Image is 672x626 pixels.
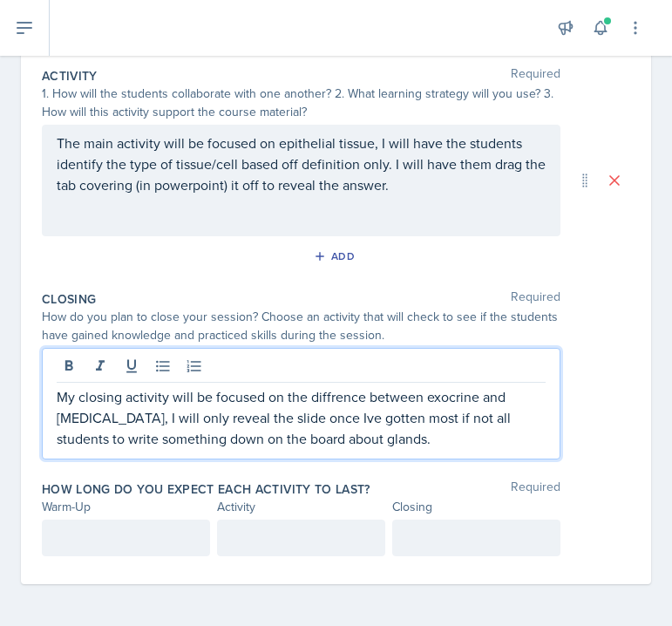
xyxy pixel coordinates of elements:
[42,480,370,498] label: How long do you expect each activity to last?
[511,67,560,85] span: Required
[511,290,560,308] span: Required
[42,498,210,516] div: Warm-Up
[57,133,546,195] p: The main activity will be focused on epithelial tissue, I will have the students identify the typ...
[392,498,560,516] div: Closing
[42,290,96,308] label: Closing
[42,308,560,344] div: How do you plan to close your session? Choose an activity that will check to see if the students ...
[42,67,98,85] label: Activity
[511,480,560,498] span: Required
[317,249,355,263] div: Add
[42,85,560,121] div: 1. How will the students collaborate with one another? 2. What learning strategy will you use? 3....
[217,498,385,516] div: Activity
[57,386,546,449] p: My closing activity will be focused on the diffrence between exocrine and [MEDICAL_DATA], I will ...
[308,243,364,269] button: Add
